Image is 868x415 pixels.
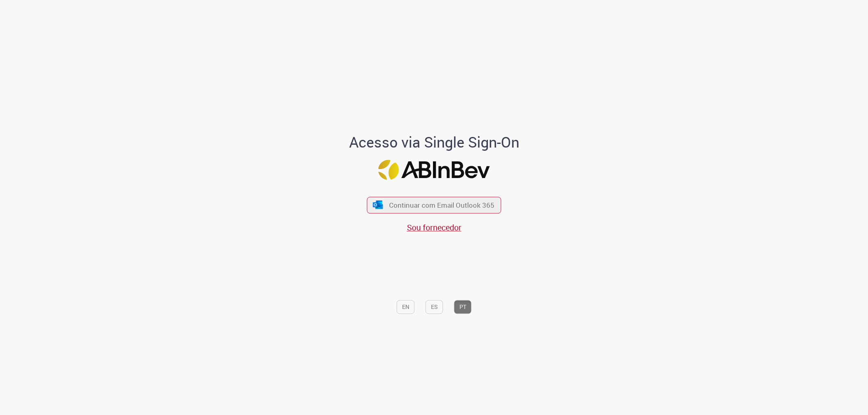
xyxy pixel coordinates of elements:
h1: Acesso via Single Sign-On [321,134,547,150]
button: PT [454,300,472,314]
a: Sou fornecedor [407,222,461,233]
button: EN [397,300,415,314]
img: ícone Azure/Microsoft 360 [372,200,383,209]
button: ES [426,300,443,314]
img: Logo ABInBev [378,160,490,180]
button: ícone Azure/Microsoft 360 Continuar com Email Outlook 365 [367,197,501,213]
span: Continuar com Email Outlook 365 [389,200,494,210]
